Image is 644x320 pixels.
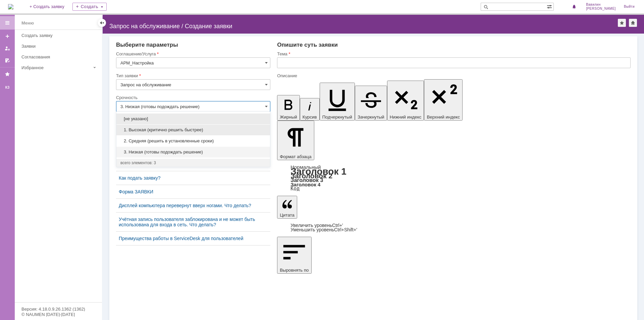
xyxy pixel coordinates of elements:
div: Описание [277,74,629,78]
div: Цитата [277,223,631,232]
div: © NAUMEN [DATE]-[DATE] [21,312,95,317]
a: Increase [290,223,343,228]
button: Цитата [277,196,297,219]
div: Заявки [21,44,98,49]
a: Decrease [290,227,357,232]
div: Избранное [21,65,91,70]
span: 1. Высокая (критично решить быстрее) [120,127,266,133]
div: Запрос на обслуживание / Создание заявки [109,23,618,30]
span: 2. Средняя (решить в установленные сроки) [120,138,266,144]
a: Дисплей компьютера перевернут вверх ногами. Что делать? [119,203,268,208]
div: Скрыть меню [98,19,106,27]
span: 3. Низкая (готовы подождать решение) [120,149,266,155]
span: Выберите параметры [116,42,178,48]
button: Курсив [300,98,320,121]
button: Зачеркнутый [355,86,387,121]
a: Перейти на домашнюю страницу [8,4,13,9]
span: Формат абзаца [280,154,311,159]
a: Форма ЗАЯВКИ [119,189,268,194]
div: Создать заявку [21,33,98,38]
a: Заголовок 3 [290,177,323,183]
span: Ctrl+' [332,223,343,228]
div: Версия: 4.18.0.9.26.1362 (1362) [21,307,95,311]
span: [PERSON_NAME] [586,7,616,11]
button: Выровнять по [277,237,311,274]
div: Согласования [21,54,98,59]
div: Тема [277,52,629,56]
span: Вавилин [586,3,616,7]
a: Согласования [19,52,101,62]
div: Формат абзаца [277,165,631,191]
a: Учётная запись пользователя заблокирована и не может быть использована для входа в сеть. Что делать? [119,217,268,227]
span: Подчеркнутый [322,115,352,120]
a: Как подать заявку? [119,175,268,181]
a: Код [290,186,300,192]
a: Заголовок 1 [290,166,346,177]
div: Создать [72,3,107,11]
span: Расширенный поиск [547,3,553,9]
button: Подчеркнутый [320,83,355,121]
a: Создать заявку [2,31,13,42]
span: Курсив [303,115,317,120]
div: КЗ [2,85,13,90]
a: Нормальный [290,164,321,170]
button: Формат абзаца [277,121,314,160]
span: Ctrl+Shift+' [334,227,357,232]
div: всего элементов: 3 [120,160,266,166]
span: Зачеркнутый [358,115,384,120]
button: Нижний индекс [387,81,424,121]
a: Заявки [19,41,101,51]
span: Опишите суть заявки [277,42,338,48]
span: Нижний индекс [390,115,422,120]
a: КЗ [2,82,13,93]
a: Мои заявки [2,43,13,54]
img: logo [8,4,13,9]
div: Меню [21,19,34,27]
span: Выровнять по [280,268,309,273]
a: Заголовок 4 [290,182,320,187]
button: Жирный [277,95,300,121]
span: Цитата [280,213,294,218]
div: Соглашение/Услуга [116,52,269,56]
a: Преимущества работы в ServiceDesk для пользователей [119,236,268,241]
a: Мои согласования [2,55,13,66]
button: Верхний индекс [424,79,463,121]
div: Срочность [116,95,269,100]
div: Тип заявки [116,74,269,78]
span: [не указано] [120,116,266,122]
div: Добавить в избранное [618,19,626,27]
a: Создать заявку [19,30,101,41]
span: Жирный [280,115,297,120]
div: Сделать домашней страницей [629,19,637,27]
span: Верхний индекс [427,115,460,120]
a: Заголовок 2 [290,172,332,180]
